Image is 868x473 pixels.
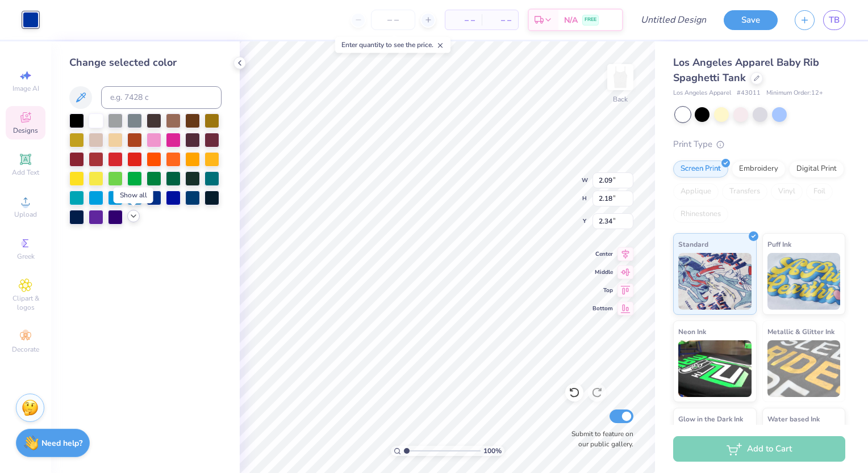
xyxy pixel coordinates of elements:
[673,183,719,200] div: Applique
[722,183,767,200] div: Transfers
[732,161,786,178] div: Embroidery
[613,94,628,104] div: Back
[592,305,613,312] span: Bottom
[767,326,834,337] span: Metallic & Glitter Ink
[767,413,820,425] span: Water based Ink
[678,413,743,425] span: Glow in the Dark Ink
[114,187,153,203] div: Show all
[766,88,823,98] span: Minimum Order: 12 +
[592,250,613,258] span: Center
[101,86,222,109] input: e.g. 7428 c
[829,14,840,27] span: TB
[673,138,845,151] div: Print Type
[13,126,38,135] span: Designs
[673,88,731,98] span: Los Angeles Apparel
[335,37,450,53] div: Enter quantity to see the price.
[632,9,715,31] input: Untitled Design
[6,294,45,312] span: Clipart & logos
[789,161,844,178] div: Digital Print
[678,238,708,250] span: Standard
[585,16,596,24] span: FREE
[41,438,82,449] strong: Need help?
[592,268,613,276] span: Middle
[673,206,728,223] div: Rhinestones
[489,14,511,26] span: – –
[678,326,706,337] span: Neon Ink
[609,66,632,88] img: Back
[823,10,845,30] a: TB
[678,340,752,397] img: Neon Ink
[371,10,415,30] input: – –
[12,84,39,93] span: Image AI
[771,183,803,200] div: Vinyl
[673,161,728,178] div: Screen Print
[806,183,833,200] div: Foil
[12,345,39,354] span: Decorate
[767,253,841,310] img: Puff Ink
[724,10,778,30] button: Save
[767,238,791,250] span: Puff Ink
[452,14,475,26] span: – –
[737,88,761,98] span: # 43011
[767,340,841,397] img: Metallic & Glitter Ink
[678,253,752,310] img: Standard
[17,252,35,261] span: Greek
[14,210,37,219] span: Upload
[12,168,39,177] span: Add Text
[564,14,578,26] span: N/A
[483,446,502,456] span: 100 %
[673,56,819,85] span: Los Angeles Apparel Baby Rib Spaghetti Tank
[69,55,222,70] div: Change selected color
[592,286,613,294] span: Top
[565,429,633,449] label: Submit to feature on our public gallery.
